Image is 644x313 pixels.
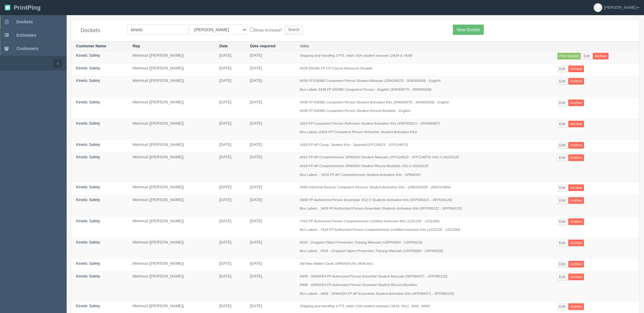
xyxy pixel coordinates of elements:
a: Edit [557,274,567,280]
td: Mehmud ([PERSON_NAME]) [128,119,214,140]
i: Shipping and handling 2 FTL skids USA student manuals (2424 & 3438) [300,53,412,57]
a: Date required [250,44,275,48]
a: Kinetic Safety [76,121,100,126]
a: Kinetic Safety [76,197,100,202]
td: Mehmud ([PERSON_NAME]) [128,183,214,195]
td: [DATE] [245,51,295,64]
i: 6418 FP AP Comprehensive SPANISH Student Manuals (1FP124523 - 1FP124872) VG2.0 20220125 [300,155,459,159]
a: Archive [568,99,584,106]
td: [DATE] [245,271,295,301]
td: [DATE] [245,183,295,195]
a: Archive [568,154,584,161]
a: Archive [568,121,584,127]
i: 6408 - SPANISH FP Authorized Person Essential Student Record Booklets [300,283,417,287]
td: [DATE] [214,140,245,153]
td: Mehmud ([PERSON_NAME]) [128,216,214,237]
a: Kinetic Safety [76,66,100,70]
td: [DATE] [214,237,245,259]
i: Box Labels - '3418 FP AP Comprehensive Student Activation Kits - SPANISH' [300,173,421,177]
i: Box Labels - 3916 - Dropped Object Prevention Training Manuals (UDP05820 - UDP06029) [300,249,443,253]
a: Print Docket [557,53,581,59]
td: [DATE] [214,271,245,301]
a: Edit [557,184,567,191]
a: Customer Name [76,44,106,48]
td: [DATE] [214,76,245,97]
td: [DATE] [245,119,295,140]
td: [DATE] [214,63,245,76]
i: 6418 FP AP Comprehensive SPANISH Student Record Booklets VG2.0 20220125 [300,164,428,168]
input: Show Archived? [250,28,254,32]
i: Box Labels - 3408 - SPANISH FP AP Essentials Student Activation Kits (0FP084371 - 0FP085120) [300,291,454,295]
a: Archive [568,240,584,246]
i: Shipping and handling 4 FTL skids USA student manuals (3418, 3411, 3442, 3444) [300,304,430,308]
td: [DATE] [245,153,295,183]
td: [DATE] [245,97,295,119]
span: Customers [16,46,38,51]
a: Edit [557,78,567,85]
i: Box Labels 3438 FP EM385 Competent Person - English (3FA004575 - 3FA005549) [300,87,431,91]
td: Mehmud ([PERSON_NAME]) [128,51,214,64]
a: Archive [593,53,609,59]
i: 6438 FP EM385 Competent Person Student Manuals (3FA004575 - 3FA005549) - English [300,79,440,82]
a: Archive [568,66,584,72]
input: Customer Name [127,25,188,35]
i: 6916 - Dropped Object Prevention Training Manuals (UDP05820 - UDP06029) [300,240,422,244]
i: 3438 FP EM385 Competent Person Student Activation Kits (3FA004575 - 3FA005549) - English [300,100,449,104]
td: [DATE] [245,237,295,259]
span: Estimates [16,33,36,38]
i: 3448 Industrial Rescue Competent Rescuer Student Activation Kits - (2RE010635 - 2RE010884) [300,185,451,189]
img: avatar_default-7531ab5dedf162e01f1e0bb0964e6a185e93c5c22dfe317fb01d7f8cd2b1632c.jpg [594,3,602,12]
a: Archive [568,184,584,191]
a: Date [219,44,228,48]
td: [DATE] [214,51,245,64]
a: Edit [582,53,592,59]
a: Kinetic Safety [76,155,100,159]
a: Archive [568,261,584,268]
td: Mehmud ([PERSON_NAME]) [128,237,214,259]
a: New Docket [453,25,483,35]
i: 3418 FP AP Comp. Student Kits - Spanish(1FP124523 - 1FP124872) [300,143,408,146]
a: Kinetic Safety [76,78,100,83]
a: Edit [557,66,567,72]
i: 6408 - SPANISH FP Authorized Person Essential Student Manuals (0FP084371 - 0FP085120) [300,274,447,278]
i: 3408 FP Authorized Person Essentials VG2.0 Students Activation Kits (0FP085121 - 0FP094120) [300,198,452,202]
td: [DATE] [245,216,295,237]
a: Kinetic Safety [76,304,100,308]
a: Archive [568,218,584,225]
td: [DATE] [245,195,295,216]
td: [DATE] [214,195,245,216]
a: Kinetic Safety [76,185,100,189]
a: Kinetic Safety [76,53,100,58]
td: Mehmud ([PERSON_NAME]) [128,140,214,153]
i: 6438 EM385 FP CP Course Resource Booklet [300,66,372,70]
td: Mehmud ([PERSON_NAME]) [128,195,214,216]
a: Rep [133,44,140,48]
img: logo-3e63b451c926e2ac314895c53de4908e5d424f24456219fb08d385ab2e579770.png [5,5,11,11]
td: [DATE] [214,153,245,183]
a: Archive [568,274,584,280]
span: Dockets [16,19,33,24]
a: Edit [557,142,567,149]
a: Kinetic Safety [76,274,100,278]
a: Archive [568,78,584,85]
i: 2424 FP Competent Person Refresher Student Activation Kits (1RF005013 - 1RF006887) [300,121,440,125]
td: [DATE] [245,259,295,272]
a: Kinetic Safety [76,240,100,244]
td: [DATE] [214,119,245,140]
td: Mehmud ([PERSON_NAME]) [128,271,214,301]
a: Edit [557,154,567,161]
a: Archive [568,303,584,310]
a: Edit [557,121,567,127]
a: Edit [557,261,567,268]
td: [DATE] [214,183,245,195]
a: Kinetic Safety [76,219,100,223]
i: 7418 FP Authorized Person Comprehensive Certified Instructor Kits (1231105 - 1231284) [300,219,440,223]
a: Edit [557,99,567,106]
input: Search [285,25,303,34]
a: Edit [557,197,567,204]
th: Jobs [295,41,553,51]
td: Mehmud ([PERSON_NAME]) [128,153,214,183]
td: Mehmud ([PERSON_NAME]) [128,63,214,76]
a: Archive [568,142,584,149]
a: Kinetic Safety [76,261,100,266]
